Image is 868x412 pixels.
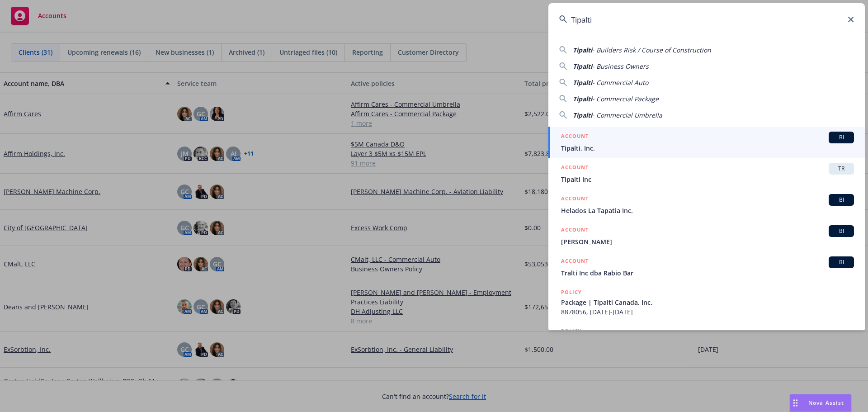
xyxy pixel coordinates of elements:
span: Nova Assist [808,399,844,407]
span: Helados La Tapatia Inc. [561,206,854,215]
span: Tipalti [573,46,592,54]
div: Drag to move [790,394,801,412]
a: ACCOUNTBIHelados La Tapatia Inc. [548,189,865,220]
span: - Business Owners [592,62,649,71]
h5: POLICY [561,327,582,336]
span: Tipalti [573,95,592,103]
a: ACCOUNTTRTipalti Inc [548,158,865,189]
span: Tralti Inc dba Rabio Bar [561,268,854,278]
h5: ACCOUNT [561,225,589,236]
span: - Commercial Package [592,95,659,103]
input: Search... [548,3,865,36]
span: [PERSON_NAME] [561,237,854,246]
a: ACCOUNTBITralti Inc dba Rabio Bar [548,251,865,283]
h5: ACCOUNT [561,163,589,174]
h5: ACCOUNT [561,194,589,205]
span: - Commercial Umbrella [592,111,662,119]
span: - Builders Risk / Course of Construction [592,46,711,54]
span: Tipalti Inc [561,175,854,184]
button: Nova Assist [789,394,852,412]
span: Tipalti, Inc. [561,143,854,153]
span: 8878056, [DATE]-[DATE] [561,307,854,317]
span: BI [832,258,850,266]
span: BI [832,133,850,142]
span: BI [832,227,850,235]
h5: ACCOUNT [561,132,589,142]
span: Tipalti [573,111,592,119]
a: POLICY [548,322,865,360]
h5: ACCOUNT [561,256,589,267]
span: Package | Tipalti Canada, Inc. [561,298,854,307]
a: ACCOUNTBITipalti, Inc. [548,127,865,158]
a: ACCOUNTBI[PERSON_NAME] [548,220,865,251]
a: POLICYPackage | Tipalti Canada, Inc.8878056, [DATE]-[DATE] [548,283,865,322]
h5: POLICY [561,288,582,297]
span: BI [832,196,850,204]
span: Tipalti [573,62,592,71]
span: - Commercial Auto [592,78,648,87]
span: Tipalti [573,78,592,87]
span: TR [832,165,850,173]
